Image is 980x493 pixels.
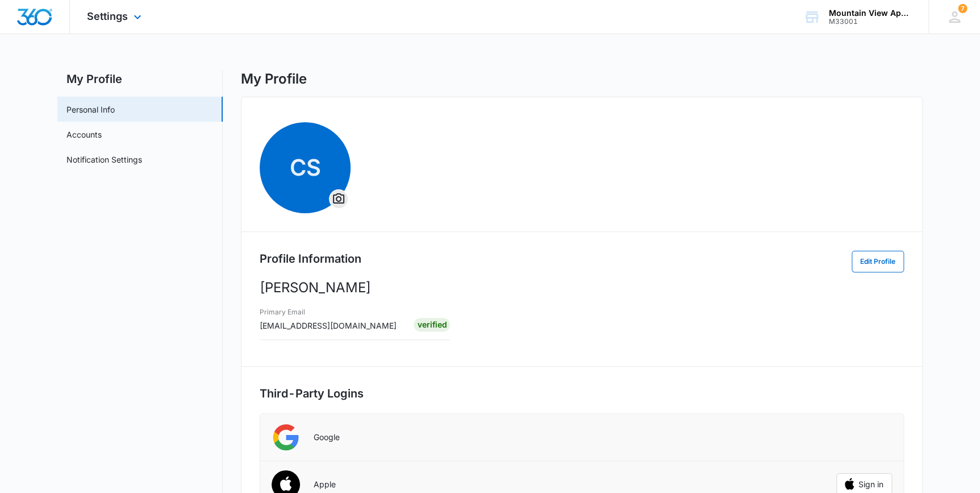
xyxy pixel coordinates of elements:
span: CS [260,122,351,213]
span: Settings [87,10,128,22]
a: Accounts [66,129,102,140]
button: Overflow Menu [330,190,348,208]
h1: My Profile [241,71,307,88]
div: account id [829,18,912,26]
h2: Third-Party Logins [260,385,904,402]
h2: Profile Information [260,250,361,267]
iframe: Sign in with Google Button [831,425,898,450]
span: [EMAIL_ADDRESS][DOMAIN_NAME] [260,321,397,330]
a: Notification Settings [66,154,142,165]
a: Personal Info [66,103,115,115]
p: [PERSON_NAME] [260,277,904,298]
div: account name [829,9,912,18]
button: Edit Profile [852,251,904,272]
h3: Primary Email [260,307,397,317]
span: 7 [958,4,967,13]
p: Google [314,432,340,442]
img: Google [272,423,300,451]
div: notifications count [958,4,967,13]
div: Verified [414,318,450,332]
p: Apple [314,479,336,490]
h2: My Profile [57,71,223,88]
span: CSOverflow Menu [260,122,351,213]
